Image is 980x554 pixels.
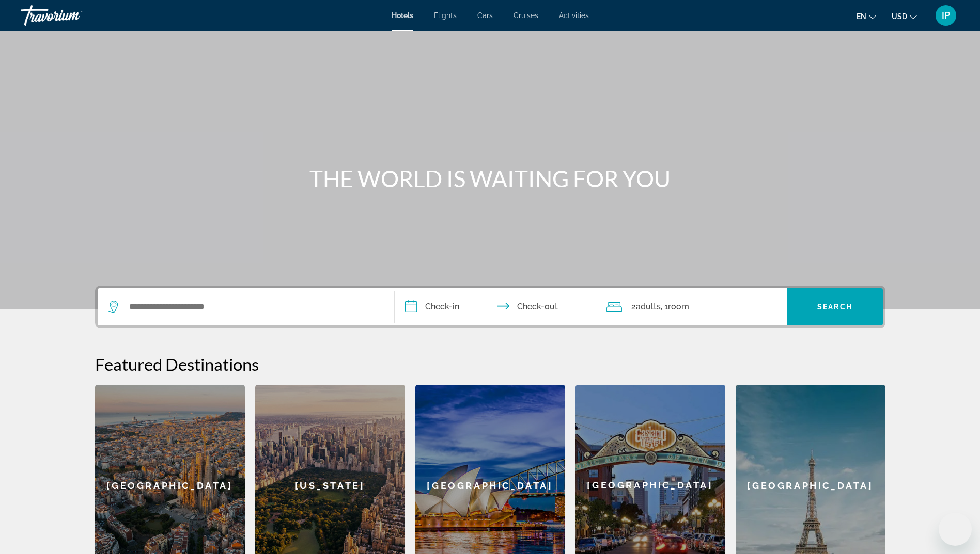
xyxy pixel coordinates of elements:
[395,288,596,325] button: Check in and out dates
[892,9,917,24] button: Change currency
[98,288,883,325] div: Search widget
[857,12,866,21] span: en
[787,288,883,325] button: Search
[857,9,876,24] button: Change language
[661,300,689,314] span: , 1
[932,5,959,26] button: User Menu
[559,11,589,20] a: Activities
[892,12,907,21] span: USD
[668,302,689,312] span: Room
[392,11,413,20] a: Hotels
[477,11,493,20] a: Cars
[21,2,124,29] a: Travorium
[939,513,972,546] iframe: Button to launch messaging window
[95,354,885,374] h2: Featured Destinations
[636,302,661,312] span: Adults
[596,288,787,325] button: Travelers: 2 adults, 0 children
[297,165,684,192] h1: THE WORLD IS WAITING FOR YOU
[514,11,538,20] a: Cruises
[942,10,950,21] span: IP
[434,11,457,20] a: Flights
[631,300,661,314] span: 2
[817,303,852,311] span: Search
